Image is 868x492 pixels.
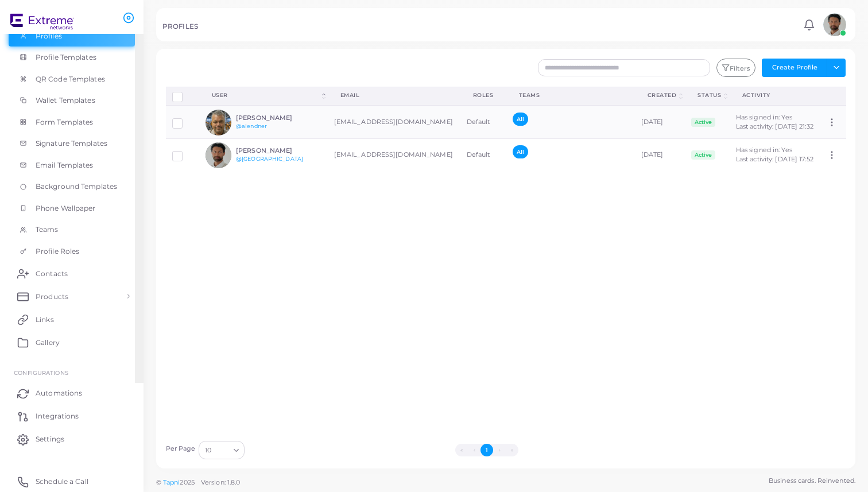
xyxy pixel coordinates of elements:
[166,87,199,106] th: Row-selection
[460,139,506,172] td: Default
[691,118,715,127] span: Active
[36,224,59,235] span: Teams
[236,147,320,154] h6: [PERSON_NAME]
[36,476,88,487] span: Schedule a Call
[473,91,494,99] div: Roles
[697,91,722,99] div: Status
[36,388,82,398] span: Automations
[742,91,808,99] div: activity
[9,133,135,154] a: Signature Templates
[36,138,107,149] span: Signature Templates
[206,142,231,168] img: avatar
[635,106,685,139] td: [DATE]
[9,241,135,262] a: Profile Roles
[9,47,135,68] a: Profile Templates
[236,114,320,122] h6: [PERSON_NAME]
[212,91,320,99] div: User
[36,160,94,171] span: Email Templates
[9,219,135,241] a: Teams
[205,444,211,456] span: 10
[736,113,792,121] span: Has signed in: Yes
[820,87,846,106] th: Action
[9,154,135,176] a: Email Templates
[206,110,231,135] img: avatar
[9,308,135,331] a: Links
[9,331,135,354] a: Gallery
[480,444,493,456] button: Go to page 1
[9,197,135,219] a: Phone Wallpaper
[716,59,755,77] button: Filters
[9,285,135,308] a: Products
[9,111,135,133] a: Form Templates
[691,150,715,160] span: Active
[823,13,846,36] img: avatar
[36,74,105,84] span: QR Code Templates
[36,292,68,302] span: Products
[820,13,849,36] a: avatar
[9,68,135,90] a: QR Code Templates
[166,444,196,454] label: Per Page
[9,428,135,451] a: Settings
[648,91,677,99] div: Created
[236,123,267,129] a: @alendner
[212,444,229,456] input: Search for option
[201,478,241,486] span: Version: 1.8.0
[513,113,528,126] span: All
[14,369,68,376] span: Configurations
[340,91,448,99] div: Email
[9,382,135,405] a: Automations
[36,246,79,257] span: Profile Roles
[762,59,827,77] button: Create Profile
[9,262,135,285] a: Contacts
[513,145,528,158] span: All
[736,122,813,130] span: Last activity: [DATE] 21:32
[162,22,198,30] h5: PROFILES
[199,441,245,459] div: Search for option
[9,25,135,47] a: Profiles
[328,139,460,172] td: [EMAIL_ADDRESS][DOMAIN_NAME]
[236,156,303,162] a: @[GEOGRAPHIC_DATA]
[156,478,240,487] span: ©
[9,90,135,111] a: Wallet Templates
[36,411,79,421] span: Integrations
[328,106,460,139] td: [EMAIL_ADDRESS][DOMAIN_NAME]
[36,31,62,41] span: Profiles
[736,155,813,163] span: Last activity: [DATE] 17:52
[36,117,94,127] span: Form Templates
[36,269,68,279] span: Contacts
[9,176,135,197] a: Background Templates
[9,405,135,428] a: Integrations
[247,444,726,456] ul: Pagination
[36,95,95,106] span: Wallet Templates
[180,478,194,487] span: 2025
[10,11,74,32] img: logo
[736,146,792,154] span: Has signed in: Yes
[36,315,54,325] span: Links
[769,476,855,486] span: Business cards. Reinvented.
[635,139,685,172] td: [DATE]
[36,181,117,192] span: Background Templates
[36,434,64,444] span: Settings
[460,106,506,139] td: Default
[36,338,60,348] span: Gallery
[519,91,622,99] div: Teams
[36,203,96,214] span: Phone Wallpaper
[36,52,96,63] span: Profile Templates
[163,478,180,486] a: Tapni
